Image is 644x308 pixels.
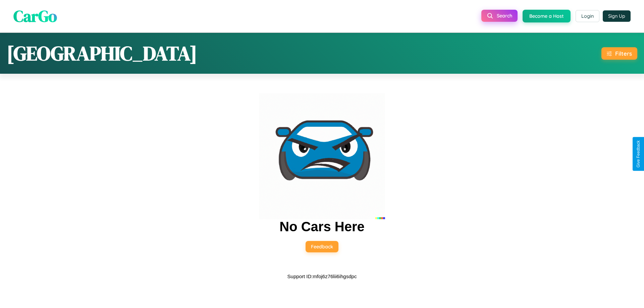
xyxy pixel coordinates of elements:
button: Feedback [306,241,338,252]
h1: [GEOGRAPHIC_DATA] [7,40,197,67]
span: CarGo [13,5,57,27]
h2: No Cars Here [279,219,364,234]
div: Give Feedback [636,140,641,168]
button: Sign Up [603,10,631,22]
img: car [259,93,385,219]
p: Support ID: mfoj6z76lii6ihgsdpc [287,272,357,281]
span: Search [497,13,512,19]
div: Filters [615,50,632,57]
button: Filters [601,47,637,60]
button: Search [481,10,518,22]
button: Become a Host [523,10,571,22]
button: Login [576,10,599,22]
